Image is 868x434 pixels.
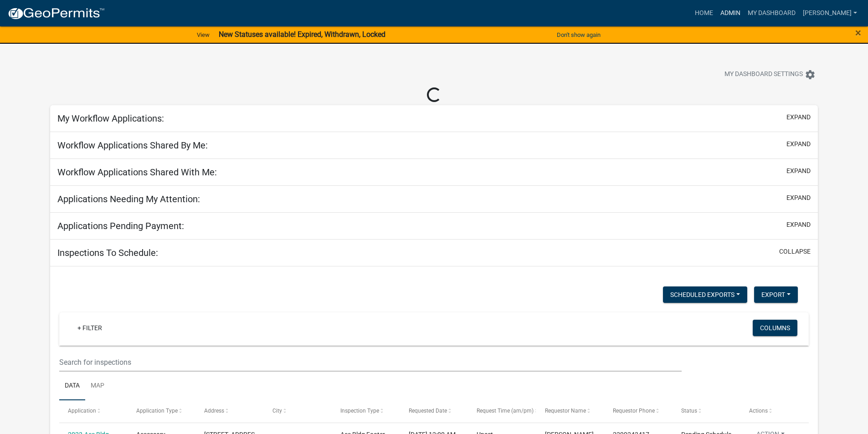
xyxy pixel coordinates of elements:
a: Map [85,372,110,401]
a: + Filter [70,320,109,336]
span: Application Type [136,408,178,414]
span: Requestor Phone [613,408,655,414]
datatable-header-cell: Application Type [128,400,195,422]
button: My Dashboard Settingssettings [717,66,823,83]
button: Export [754,286,798,303]
button: Scheduled Exports [663,286,747,303]
datatable-header-cell: Request Time (am/pm) [468,400,536,422]
span: Status [681,408,697,414]
datatable-header-cell: Address [195,400,263,422]
button: Close [855,27,861,38]
span: Application [68,408,96,414]
span: × [855,26,861,39]
datatable-header-cell: Application [59,400,127,422]
button: expand [786,139,811,149]
h5: Inspections To Schedule: [57,247,158,258]
input: Search for inspections [59,353,681,372]
a: [PERSON_NAME] [799,5,861,22]
h5: My Workflow Applications: [57,113,164,124]
span: Address [204,408,224,414]
h5: Workflow Applications Shared With Me: [57,167,217,178]
datatable-header-cell: Requestor Name [536,400,604,422]
a: View [193,27,213,42]
i: settings [805,69,816,80]
h5: Workflow Applications Shared By Me: [57,140,208,151]
span: Inspection Type [340,408,379,414]
button: Columns [753,320,797,336]
span: Request Time (am/pm) [477,408,534,414]
button: expand [786,112,811,122]
button: expand [786,166,811,176]
span: Requested Date [409,408,447,414]
h5: Applications Pending Payment: [57,220,184,231]
button: expand [786,220,811,230]
a: Data [59,372,85,401]
datatable-header-cell: Inspection Type [332,400,400,422]
datatable-header-cell: Requestor Phone [604,400,672,422]
span: Requestor Name [545,408,586,414]
h5: Applications Needing My Attention: [57,194,200,204]
a: Home [691,5,717,22]
a: My Dashboard [744,5,799,22]
strong: New Statuses available! Expired, Withdrawn, Locked [219,30,385,39]
span: My Dashboard Settings [724,69,803,80]
button: collapse [779,247,811,256]
datatable-header-cell: Requested Date [400,400,468,422]
a: Admin [717,5,744,22]
button: Don't show again [553,27,604,42]
span: Actions [749,408,768,414]
datatable-header-cell: City [264,400,332,422]
span: City [272,408,282,414]
datatable-header-cell: Status [672,400,740,422]
datatable-header-cell: Actions [740,400,808,422]
button: expand [786,193,811,203]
